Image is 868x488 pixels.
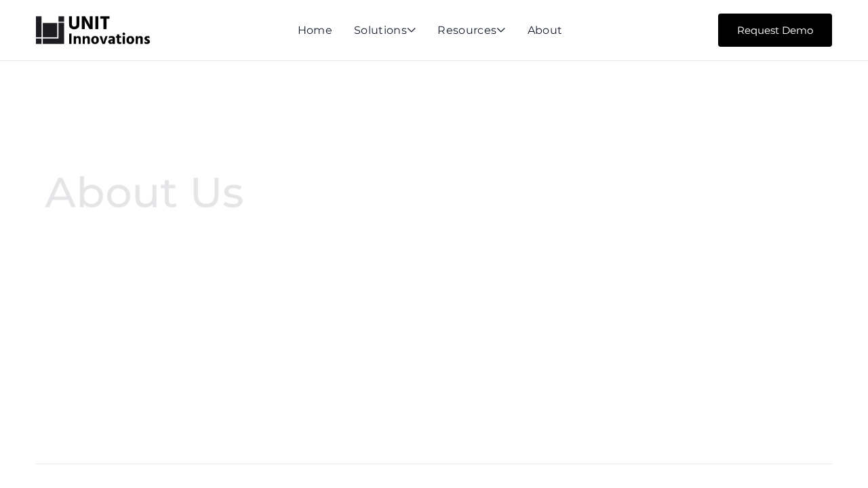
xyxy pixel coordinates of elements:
[437,25,505,37] div: Resources
[45,169,433,216] h1: About Us
[298,24,332,37] a: Home
[354,25,416,37] div: Solutions
[496,24,505,35] span: 
[528,24,563,37] a: About
[36,16,150,45] a: home
[437,25,505,37] div: Resources
[407,24,416,35] span: 
[354,25,416,37] div: Solutions
[718,14,832,47] a: Request Demo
